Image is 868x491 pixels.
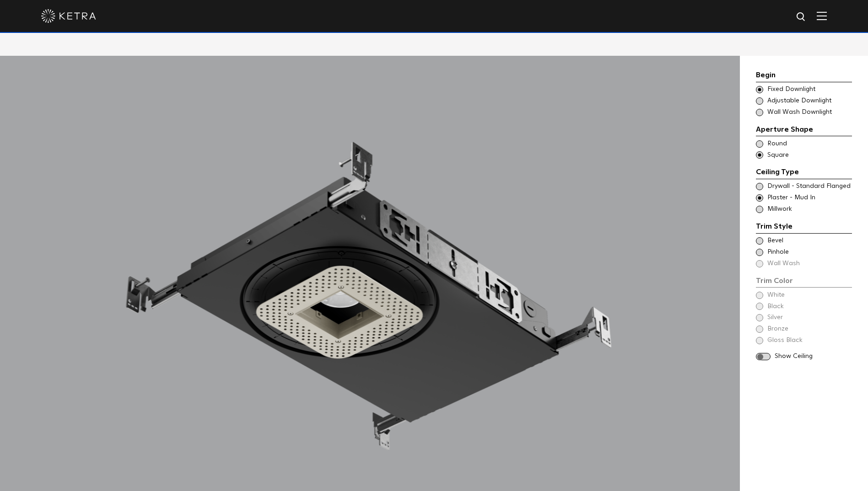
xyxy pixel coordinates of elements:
[767,182,851,191] span: Drywall - Standard Flanged
[796,11,807,23] img: search icon
[767,248,851,257] span: Pinhole
[756,69,852,82] div: Begin
[767,108,851,117] span: Wall Wash Downlight
[41,9,96,23] img: ketra-logo-2019-white
[767,96,851,106] span: Adjustable Downlight
[767,193,851,203] span: Plaster - Mud In
[817,11,827,20] img: Hamburger%20Nav.svg
[767,205,851,214] span: Millwork
[756,124,852,137] div: Aperture Shape
[756,166,852,179] div: Ceiling Type
[775,352,852,361] span: Show Ceiling
[767,139,851,149] span: Round
[767,236,851,245] span: Bevel
[756,221,852,234] div: Trim Style
[767,85,851,94] span: Fixed Downlight
[767,151,851,160] span: Square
